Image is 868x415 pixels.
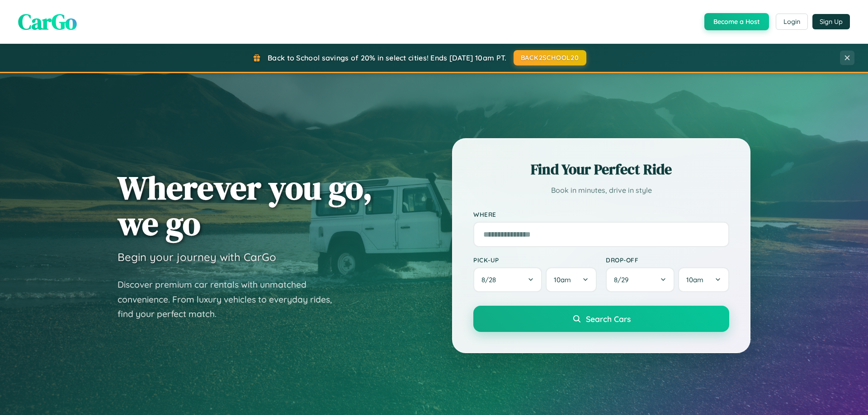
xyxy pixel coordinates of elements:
span: 8 / 29 [614,275,633,284]
label: Drop-off [606,256,729,264]
span: 8 / 28 [481,275,500,284]
button: 10am [678,267,729,292]
button: BACK2SCHOOL20 [514,50,586,65]
label: Where [473,210,729,218]
button: Become a Host [704,13,769,30]
span: 10am [554,275,571,284]
label: Pick-up [473,256,597,264]
button: Sign Up [812,14,850,29]
p: Book in minutes, drive in style [473,184,729,197]
h1: Wherever you go, we go [118,170,373,241]
span: CarGo [18,7,77,37]
span: Search Cars [586,314,631,324]
button: 8/28 [473,267,542,292]
h3: Begin your journey with CarGo [118,250,276,264]
button: 8/29 [606,267,675,292]
button: Login [776,14,808,30]
p: Discover premium car rentals with unmatched convenience. From luxury vehicles to everyday rides, ... [118,277,344,322]
span: Back to School savings of 20% in select cities! Ends [DATE] 10am PT. [268,53,506,62]
span: 10am [686,275,703,284]
h2: Find Your Perfect Ride [473,159,729,179]
button: Search Cars [473,306,729,332]
button: 10am [546,267,597,292]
